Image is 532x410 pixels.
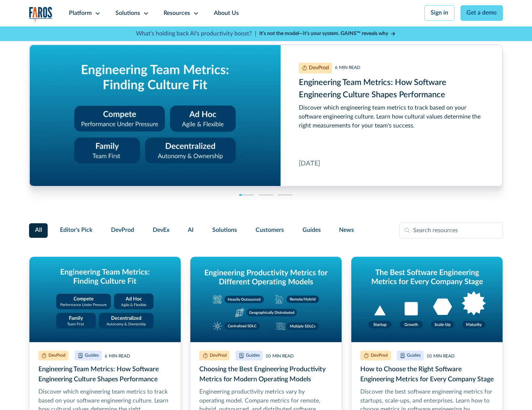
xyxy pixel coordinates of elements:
div: Solutions [115,9,140,18]
div: Platform [69,9,92,18]
a: Sign in [424,5,455,21]
span: News [339,226,354,235]
a: It’s not the model—it’s your system. GAINS™ reveals why [259,30,396,38]
span: AI [188,226,194,235]
img: Graphic titled 'Engineering productivity metrics for different operating models' showing five mod... [190,257,342,342]
input: Search resources [399,223,503,239]
div: cms-link [29,45,503,186]
span: All [35,226,42,235]
img: Logo of the analytics and reporting company Faros. [29,7,53,22]
span: Guides [303,226,321,235]
span: DevProd [111,226,134,235]
div: Resources [164,9,190,18]
a: Get a demo [460,5,503,21]
img: Graphic titled 'Engineering Team Metrics: Finding Culture Fit' with four cultural models: Compete... [29,257,181,342]
strong: It’s not the model—it’s your system. GAINS™ reveals why [259,31,388,36]
p: What's holding back AI's productivity boost? | [136,29,256,38]
span: DevEx [153,226,170,235]
img: On blue gradient, graphic titled 'The Best Software Engineering Metrics for Every Company Stage' ... [351,257,503,342]
span: Customers [256,226,284,235]
span: Solutions [212,226,237,235]
a: Engineering Team Metrics: How Software Engineering Culture Shapes Performance [29,45,503,186]
form: Filter Form [29,223,503,239]
span: Editor's Pick [60,226,92,235]
a: home [29,7,53,22]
